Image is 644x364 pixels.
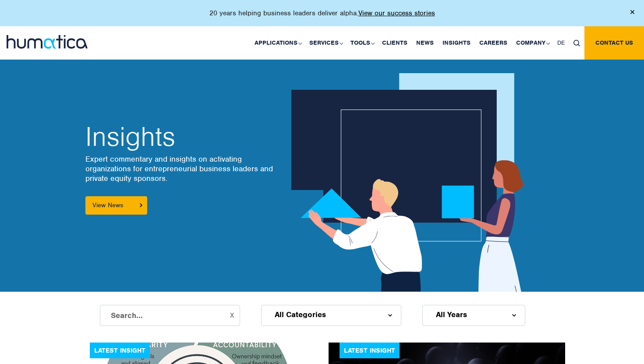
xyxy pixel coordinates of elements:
img: logo [7,35,88,49]
a: View our success stories [358,9,435,18]
a: DE [553,26,569,60]
img: search_icon [573,40,580,46]
a: Company [512,26,553,60]
img: about_banner1 [291,73,533,292]
a: Contact us [584,26,644,60]
span: All Categories [275,311,326,318]
a: Applications [250,26,305,60]
div: Latest Insight [90,343,150,358]
h2: Insights [85,124,274,150]
span: DE [557,39,565,46]
p: 20 years helping business leaders deliver alpha. [209,9,435,18]
a: View News [85,196,147,215]
img: d_arroww [512,314,516,317]
img: arrowicon [140,203,142,207]
button: X [230,312,234,319]
span: All Years [436,311,467,318]
p: Expert commentary and insights on activating organizations for entrepreneurial business leaders a... [85,154,274,183]
a: Careers [475,26,512,60]
a: Services [305,26,346,60]
a: Clients [378,26,412,60]
a: News [412,26,438,60]
div: Latest Insight [340,343,400,358]
a: Insights [438,26,475,60]
a: Tools [346,26,378,60]
input: Search... [100,305,240,326]
img: d_arroww [388,314,392,317]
